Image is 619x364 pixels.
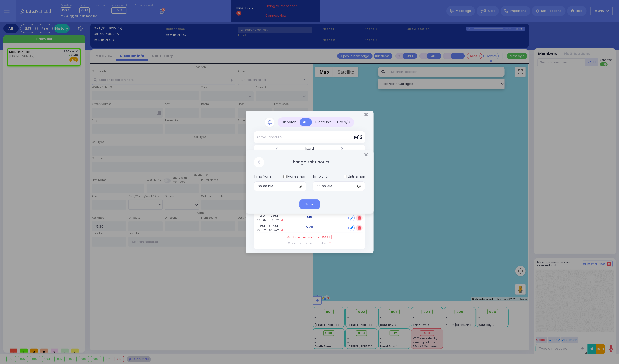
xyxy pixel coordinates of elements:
[290,159,330,165] h5: Change shift hours
[287,174,306,179] label: From Zman
[364,152,368,157] button: Close
[254,172,271,181] label: Time from
[299,199,320,209] button: Save
[348,174,365,179] label: Until Zman
[313,172,328,181] label: Time until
